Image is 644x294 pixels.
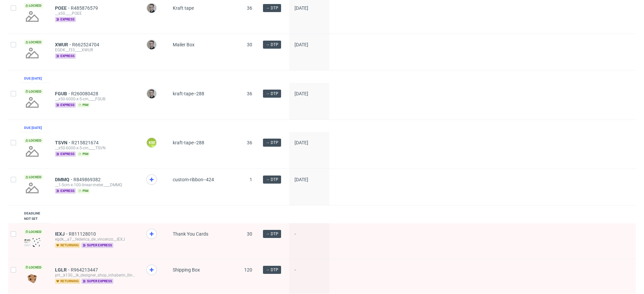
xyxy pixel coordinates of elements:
[77,188,90,194] span: pim
[55,47,136,53] div: EGDK__f33____XWUR
[24,45,40,61] img: no_design.png
[55,182,136,188] div: __1-5cm-x-100-linear-meter____DMMQ
[55,11,136,16] div: __x50____POEE
[24,175,43,180] span: Locked
[77,151,90,157] span: pim
[247,91,252,96] span: 36
[24,180,40,196] img: no_design.png
[24,3,43,8] span: Locked
[77,102,90,108] span: pim
[147,3,156,13] img: Krystian Gaza
[55,96,136,102] div: __x50-6000-x-5-cm____FGUB
[24,238,40,247] img: version_two_editor_design
[294,231,324,251] span: -
[266,231,278,237] span: → DTP
[24,138,43,143] span: Locked
[55,145,136,151] div: __x50-6000-x-5-cm____TSVN
[247,5,252,11] span: 36
[55,237,136,242] div: egdk__a7__federica_de_vincenzo__IEXJ
[24,89,43,94] span: Locked
[266,5,278,11] span: → DTP
[266,140,278,146] span: → DTP
[24,76,42,81] div: Due [DATE]
[266,91,278,97] span: → DTP
[173,91,204,96] span: kraft-tape--288
[55,188,76,194] span: express
[24,273,40,284] img: data
[294,140,308,145] span: [DATE]
[82,279,113,284] span: super express
[24,125,42,131] div: Due [DATE]
[24,265,43,270] span: Locked
[173,42,195,47] span: Mailer Box
[173,231,208,237] span: Thank You Cards
[294,267,324,286] span: -
[247,42,252,47] span: 30
[55,140,71,145] a: TSVN
[55,5,71,11] a: POEE
[173,267,200,273] span: Shipping Box
[55,267,71,273] a: LGLR
[147,89,156,98] img: Krystian Gaza
[24,40,43,45] span: Locked
[73,177,102,182] a: R849869382
[71,140,100,145] a: R215821674
[55,231,69,237] a: IEXJ
[244,267,252,273] span: 120
[24,229,43,235] span: Locked
[266,42,278,48] span: → DTP
[24,8,40,24] img: no_design.png
[72,42,101,47] a: R662524704
[266,267,278,273] span: → DTP
[266,177,278,183] span: → DTP
[173,140,204,145] span: kraft-tape--288
[71,91,100,96] a: R260080428
[55,42,72,47] a: XWUR
[55,53,76,59] span: express
[24,143,40,159] img: no_design.png
[55,273,136,278] div: prt__k130__lk_designer_shop_inhaberin_llinely_sanchez_de_klages__LGLR__lk_designer_shop_inhaberin...
[294,177,308,182] span: [DATE]
[55,243,80,248] span: returning
[82,243,113,248] span: super express
[55,91,71,96] a: FGUB
[55,17,76,22] span: express
[55,102,76,108] span: express
[173,177,214,182] span: custom-ribbon--424
[55,177,73,182] a: DMMQ
[294,42,308,47] span: [DATE]
[294,91,308,96] span: [DATE]
[147,138,156,147] figcaption: KM
[55,151,76,157] span: express
[71,267,99,273] a: R964213447
[71,5,99,11] a: R485876579
[247,140,252,145] span: 36
[250,177,252,182] span: 1
[24,211,44,222] div: Deadline not set
[294,5,308,11] span: [DATE]
[247,231,252,237] span: 30
[173,5,194,11] span: Kraft tape
[55,279,80,284] span: returning
[24,94,40,110] img: no_design.png
[147,40,156,49] img: Krystian Gaza
[69,231,97,237] a: R811128010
